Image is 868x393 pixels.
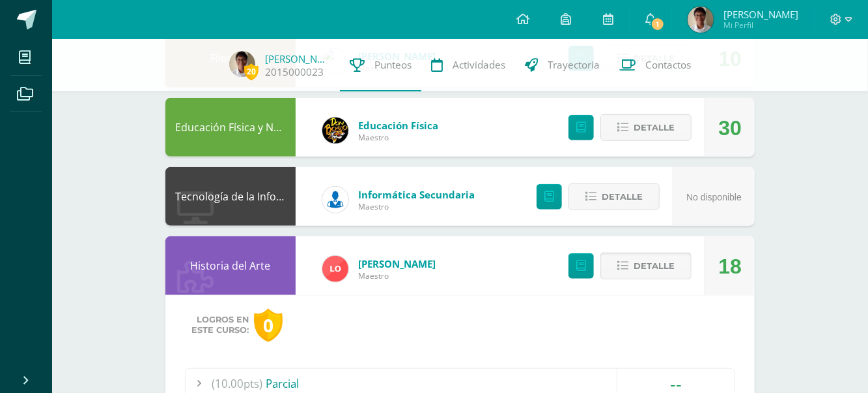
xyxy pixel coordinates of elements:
a: Contactos [609,39,701,91]
span: [PERSON_NAME] [358,257,436,270]
img: 6a39c81c776e3e6d465a9ebfd619b749.png [688,7,714,33]
span: Maestro [358,132,438,143]
span: Mi Perfil [723,20,798,31]
span: Trayectoria [548,58,600,72]
span: Logros en este curso: [191,315,249,336]
button: Detalle [600,114,692,141]
div: Educación Física y Natación [165,98,296,157]
div: 30 [718,99,742,157]
a: Punteos [340,39,421,91]
span: Informática Secundaria [358,188,475,201]
div: Tecnología de la Información y Comunicación (TIC) [165,167,296,226]
a: 2015000023 [265,65,324,79]
div: Historia del Arte [165,236,296,295]
img: 6ed6846fa57649245178fca9fc9a58dd.png [322,187,348,213]
span: Punteos [374,58,412,72]
span: Maestro [358,270,436,281]
span: Detalle [634,254,675,278]
img: 59290ed508a7c2aec46e59874efad3b5.png [322,256,348,282]
span: [PERSON_NAME] [723,8,798,21]
a: Actividades [421,39,515,91]
span: Detalle [602,185,643,209]
div: 18 [718,237,742,296]
span: Maestro [358,201,475,212]
img: 6a39c81c776e3e6d465a9ebfd619b749.png [229,51,255,77]
span: Educación Física [358,119,438,132]
div: 0 [254,309,283,342]
span: Actividades [453,58,505,72]
span: 1 [651,17,665,31]
span: Detalle [634,116,675,140]
span: No disponible [686,192,742,202]
a: Trayectoria [515,39,609,91]
img: eda3c0d1caa5ac1a520cf0290d7c6ae4.png [322,118,348,144]
button: Detalle [600,253,692,279]
button: Detalle [568,183,660,210]
a: [PERSON_NAME] [265,52,330,65]
span: Contactos [645,58,691,72]
span: 20 [244,63,259,80]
